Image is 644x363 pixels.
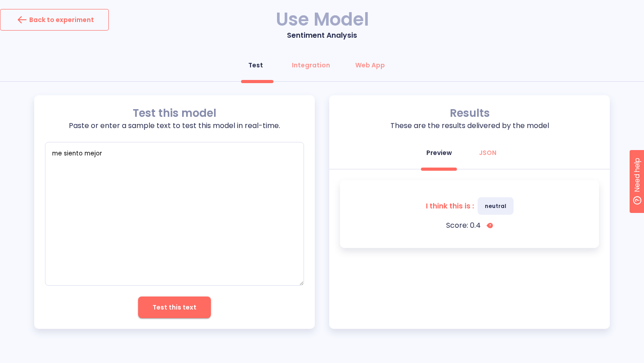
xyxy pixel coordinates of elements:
p: Score: 0.4 [446,220,481,231]
p: Paste or enter a sample text to test this model in real-time. [45,120,304,131]
span: Test this text [152,302,197,313]
tspan: ? [489,223,491,228]
p: I think this is : [426,201,474,212]
textarea: empty textarea [45,142,304,286]
span: neutral [478,197,514,215]
div: JSON [479,148,496,157]
p: Results [340,106,599,120]
div: Integration [292,61,330,70]
span: Need help [21,2,55,13]
div: Preview [426,148,452,157]
div: Test [248,61,263,70]
p: These are the results delivered by the model [340,120,599,131]
button: Test this text [138,297,211,318]
div: Web App [355,61,385,70]
p: Test this model [45,106,304,120]
div: Back to experiment [15,13,94,27]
